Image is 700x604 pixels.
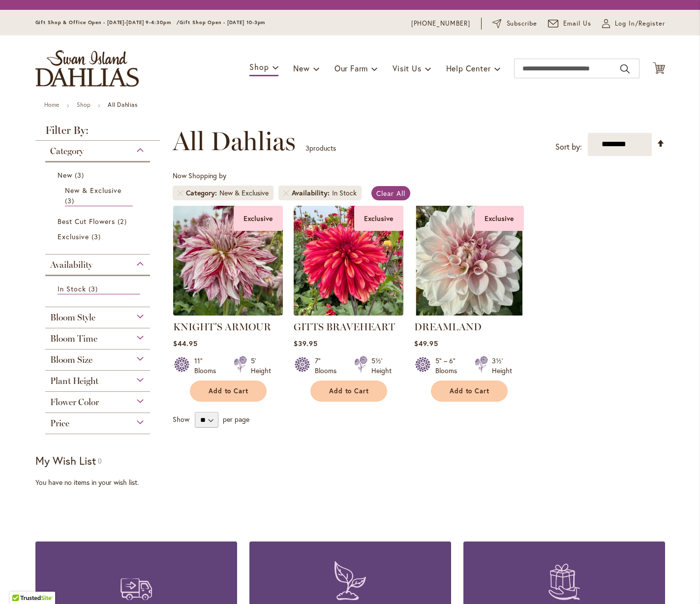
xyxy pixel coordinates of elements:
[190,381,267,402] button: Add to Cart
[209,387,249,395] span: Add to Cart
[219,188,269,198] div: New & Exclusive
[50,146,84,157] span: Category
[35,19,180,26] span: Gift Shop & Office Open - [DATE]-[DATE] 9-4:30pm /
[77,101,91,108] a: Shop
[435,356,463,376] div: 5" – 6" Blooms
[555,138,582,156] label: Sort by:
[50,397,99,408] span: Flower Color
[431,381,508,402] button: Add to Cart
[44,101,60,108] a: Home
[58,284,86,293] span: In Stock
[173,339,198,348] span: $44.95
[310,381,387,402] button: Add to Cart
[58,170,141,180] a: New
[492,356,512,376] div: 3½' Height
[414,206,524,316] img: DREAMLAND
[332,188,357,198] div: In Stock
[305,140,336,156] p: products
[615,19,665,29] span: Log In/Register
[371,186,410,200] a: Clear All
[223,414,249,424] span: per page
[173,414,189,424] span: Show
[50,418,69,429] span: Price
[563,19,591,29] span: Email Us
[58,232,89,241] span: Exclusive
[251,356,271,376] div: 5' Height
[393,63,421,73] span: Visit Us
[354,206,403,231] div: Exclusive
[35,50,139,87] a: store logo
[446,63,491,73] span: Help Center
[186,188,219,198] span: Category
[335,63,368,73] span: Our Farm
[371,356,392,376] div: 5½' Height
[283,190,289,196] a: Remove Availability In Stock
[58,284,141,294] a: In Stock 3
[173,171,226,180] span: Now Shopping by
[294,321,395,333] a: GITTS BRAVEHEART
[108,101,138,108] strong: All Dahlias
[178,190,183,196] a: Remove Category New & Exclusive
[414,339,438,348] span: $49.95
[414,321,482,333] a: DREAMLAND
[507,19,538,29] span: Subscribe
[58,216,141,226] a: Best Cut Flowers
[180,19,265,26] span: Gift Shop Open - [DATE] 10-3pm
[294,308,403,318] a: GITTS BRAVEHEART Exclusive
[173,308,283,318] a: KNIGHTS ARMOUR Exclusive
[75,170,87,180] span: 3
[58,170,72,180] span: New
[548,19,591,29] a: Email Us
[65,185,133,206] a: New &amp; Exclusive
[450,387,490,395] span: Add to Cart
[173,127,296,156] span: All Dahlias
[50,259,92,270] span: Availability
[292,188,332,198] span: Availability
[249,62,269,72] span: Shop
[492,19,537,29] a: Subscribe
[414,308,524,318] a: DREAMLAND Exclusive
[91,231,103,242] span: 3
[58,217,116,226] span: Best Cut Flowers
[376,189,405,198] span: Clear All
[118,216,129,226] span: 2
[173,206,283,316] img: KNIGHTS ARMOUR
[50,333,97,344] span: Bloom Time
[234,206,283,231] div: Exclusive
[315,356,342,376] div: 7" Blooms
[475,206,524,231] div: Exclusive
[305,143,309,153] span: 3
[411,19,471,29] a: [PHONE_NUMBER]
[293,63,309,73] span: New
[294,339,318,348] span: $39.95
[294,206,403,316] img: GITTS BRAVEHEART
[194,356,222,376] div: 11" Blooms
[35,125,160,141] strong: Filter By:
[329,387,369,395] span: Add to Cart
[35,453,96,468] strong: My Wish List
[50,376,98,386] span: Plant Height
[50,312,95,323] span: Bloom Style
[58,231,141,242] a: Exclusive
[65,186,122,195] span: New & Exclusive
[89,284,100,294] span: 3
[65,195,77,206] span: 3
[50,354,92,365] span: Bloom Size
[602,19,665,29] a: Log In/Register
[173,321,271,333] a: KNIGHT'S ARMOUR
[35,477,167,487] div: You have no items in your wish list.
